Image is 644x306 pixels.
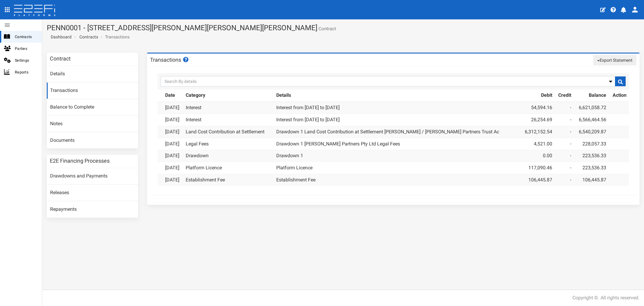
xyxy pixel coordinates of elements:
[183,150,274,162] td: Drawdown
[276,105,340,110] a: Interest from [DATE] to [DATE]
[79,34,98,40] a: Contracts
[50,56,71,61] h3: Contract
[47,24,639,32] h1: PENN0001 - [STREET_ADDRESS][PERSON_NAME][PERSON_NAME][PERSON_NAME]
[574,126,609,138] td: 6,540,209.87
[47,185,138,201] a: Releases
[520,162,555,174] td: 117,090.46
[555,174,574,186] td: -
[274,90,520,102] th: Details
[99,34,130,40] li: Transactions
[165,117,179,122] a: [DATE]
[276,141,400,147] a: Drawdown 1 [PERSON_NAME] Partners Pty Ltd Legal Fees
[15,33,37,40] span: Contracts
[574,102,609,114] td: 6,621,058.72
[165,177,179,183] a: [DATE]
[161,76,626,86] input: Search By details
[520,126,555,138] td: 6,312,152.54
[520,90,555,102] th: Debit
[574,174,609,186] td: 106,445.87
[165,129,179,135] a: [DATE]
[183,162,274,174] td: Platform Licence
[183,174,274,186] td: Establishment Fee
[574,138,609,150] td: 228,057.33
[165,141,179,147] a: [DATE]
[183,126,274,138] td: Land Cost Contribution at Settlement
[47,201,138,218] a: Repayments
[317,27,336,31] small: Contract
[593,55,636,65] button: Export Statement
[47,66,138,82] a: Details
[165,165,179,171] a: [DATE]
[574,114,609,126] td: 6,566,464.56
[183,102,274,114] td: Interest
[276,153,303,158] a: Drawdown 1
[276,117,340,122] a: Interest from [DATE] to [DATE]
[47,99,138,116] a: Balance to Complete
[555,126,574,138] td: -
[520,114,555,126] td: 26,254.69
[47,132,138,149] a: Documents
[520,138,555,150] td: 4,521.00
[15,57,37,64] span: Settings
[276,177,316,183] a: Establishment Fee
[276,165,312,171] a: Platform Licence
[163,90,183,102] th: Date
[555,114,574,126] td: -
[47,168,138,184] a: Drawdowns and Payments
[574,90,609,102] th: Balance
[574,150,609,162] td: 223,536.33
[48,34,72,40] a: Dashboard
[609,90,629,102] th: Action
[555,90,574,102] th: Credit
[150,57,189,63] h3: Transactions
[47,83,138,99] a: Transactions
[555,162,574,174] td: -
[520,150,555,162] td: 0.00
[520,174,555,186] td: 106,445.87
[47,116,138,132] a: Notes
[555,150,574,162] td: -
[183,114,274,126] td: Interest
[15,69,37,76] span: Reports
[555,102,574,114] td: -
[555,138,574,150] td: -
[520,102,555,114] td: 54,594.16
[572,295,639,301] div: Copyright ©. All rights reserved.
[183,138,274,150] td: Legal Fees
[276,129,499,135] a: Drawdown 1 Land Cost Contribution at Settlement [PERSON_NAME] / [PERSON_NAME] Partners Trust Ac
[165,153,179,158] a: [DATE]
[48,34,72,39] span: Dashboard
[183,90,274,102] th: Category
[165,105,179,110] a: [DATE]
[15,45,37,52] span: Parties
[574,162,609,174] td: 223,536.33
[50,158,110,164] h3: E2E Financing Processes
